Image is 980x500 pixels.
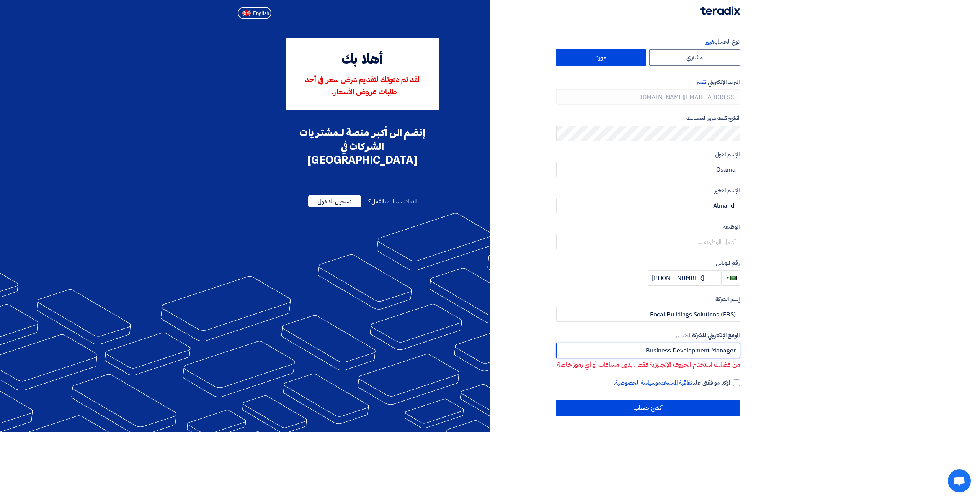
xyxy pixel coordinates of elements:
[556,307,740,322] input: أدخل إسم الشركة ...
[557,360,740,370] p: من فضلك استخدم الحروف الإنجليزية فقط ، بدون مسافات أو أي رموز خاصة
[556,49,647,66] label: مورد
[615,379,655,387] a: سياسة الخصوصية
[305,76,420,96] span: لقد تم دعوتك لتقديم عرض سعر في أحد طلبات عروض الأسعار.
[706,38,715,46] span: تغيير
[556,295,740,304] label: إسم الشركة
[308,195,361,207] span: تسجيل الدخول
[649,49,740,66] label: مشتري
[368,197,416,206] span: لديك حساب بالفعل؟
[286,126,439,167] div: إنضم الى أكبر منصة لـمشتريات الشركات في [GEOGRAPHIC_DATA]
[556,400,740,416] input: أنشئ حساب
[556,38,740,46] label: نوع الحساب
[676,332,691,339] span: أختياري
[948,469,971,492] a: Open chat
[658,379,694,387] a: اتفاقية المستخدم
[700,6,740,15] img: Teradix logo
[648,270,721,286] input: أدخل رقم الموبايل ...
[556,186,740,195] label: الإسم الاخير
[556,223,740,231] label: الوظيفة
[614,379,730,387] span: أؤكد موافقتي على و .
[253,11,269,16] span: English
[556,198,740,213] input: أدخل الإسم الاخير ...
[696,78,706,86] span: تغيير
[556,259,740,267] label: رقم الموبايل
[556,78,740,87] label: البريد الإلكتروني
[308,197,361,206] a: تسجيل الدخول
[556,331,740,340] label: الموقع الإلكتروني للشركة
[556,162,740,177] input: أدخل الإسم الاول ...
[556,234,740,249] input: أدخل الوظيفة ...
[556,343,740,358] input: yourcompany.com
[296,50,428,70] div: أهلا بك
[242,10,251,16] img: en-US.png
[556,89,740,105] input: أدخل بريد العمل الإلكتروني الخاص بك ...
[556,150,740,159] label: الإسم الاول
[238,7,271,19] button: English
[556,114,740,123] label: أنشئ كلمة مرور لحسابك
